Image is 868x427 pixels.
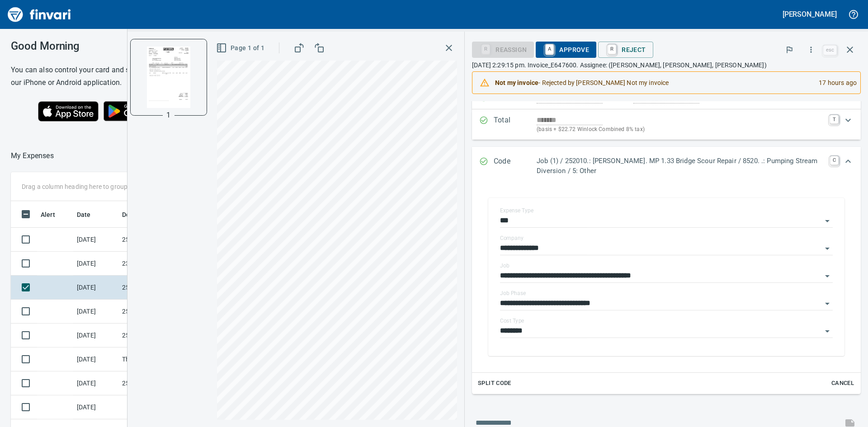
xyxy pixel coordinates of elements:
p: 1 [166,110,170,121]
div: Reassign [472,45,534,53]
h6: You can also control your card and submit expenses from our iPhone or Android application. [11,64,203,89]
h3: Good Morning [11,40,203,52]
label: Cost Type [500,318,524,324]
td: 252010 [118,276,200,300]
a: C [830,156,839,165]
button: Open [821,270,834,282]
p: Drag a column heading here to group the table [22,182,154,191]
p: (basis + $22.72 Winlock Combined 8% tax) [537,125,824,134]
button: Open [821,325,834,338]
button: Cancel [828,376,857,390]
span: Date [77,209,91,220]
button: More [801,40,821,60]
div: Expand [472,185,861,394]
span: Page 1 of 1 [218,42,264,54]
td: The Home Depot #4004 [GEOGRAPHIC_DATA] OR [118,347,200,371]
td: [DATE] [73,252,118,276]
td: 252007 [118,228,200,252]
td: [DATE] [73,347,118,371]
span: Approve [543,42,589,57]
nav: breadcrumb [11,150,54,161]
button: AApprove [536,42,596,58]
span: Cancel [830,378,855,389]
span: Description [122,209,156,220]
h5: [PERSON_NAME] [783,9,837,19]
label: Job Phase [500,291,526,296]
td: [DATE] [73,395,118,419]
p: Job (1) / 252010.: [PERSON_NAME]. MP 1.33 Bridge Scour Repair / 8520. .: Pumping Stream Diversion... [537,156,825,176]
label: Job [500,263,509,268]
button: Open [821,297,834,310]
span: Close invoice [821,39,861,61]
td: [DATE] [73,228,118,252]
span: Date [77,209,103,220]
p: [DATE] 2:29:15 pm. Invoice_E647600. Assignee: ([PERSON_NAME], [PERSON_NAME], [PERSON_NAME]) [472,61,861,70]
div: - Rejected by [PERSON_NAME] Not my invoice [495,75,811,91]
img: Get it on Google Play [99,96,176,126]
button: [PERSON_NAME] [780,7,839,21]
button: Split Code [476,376,514,390]
div: Expand [472,147,861,185]
a: R [608,44,616,54]
button: RReject [598,42,653,58]
p: Code [494,156,537,176]
span: Alert [41,209,55,220]
td: [DATE] [73,371,118,395]
label: Expense Type [500,208,533,213]
img: Download on the App Store [38,101,99,122]
div: Expand [472,109,861,140]
a: T [830,115,839,124]
strong: Not my invoice [495,79,538,86]
td: 252007 [118,371,200,395]
p: My Expenses [11,150,54,161]
td: [DATE] [73,300,118,324]
p: Total [494,115,537,134]
td: [DATE] [73,324,118,347]
button: Open [821,215,834,227]
button: Open [821,242,834,255]
span: Alert [41,209,67,220]
div: 17 hours ago [811,75,857,91]
button: Flag [779,40,799,60]
label: Company [500,235,524,241]
span: Split Code [478,378,511,389]
td: [DATE] [73,276,118,300]
a: A [545,44,554,54]
span: Reject [605,42,646,57]
img: Finvari [5,4,73,25]
img: Page 1 [138,47,199,108]
td: 235015 ACCT [PHONE_NUMBER] [118,252,200,276]
td: 252007 [118,300,200,324]
a: esc [823,45,837,55]
button: Page 1 of 1 [214,40,268,56]
span: Description [122,209,168,220]
td: 252007 [118,324,200,347]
